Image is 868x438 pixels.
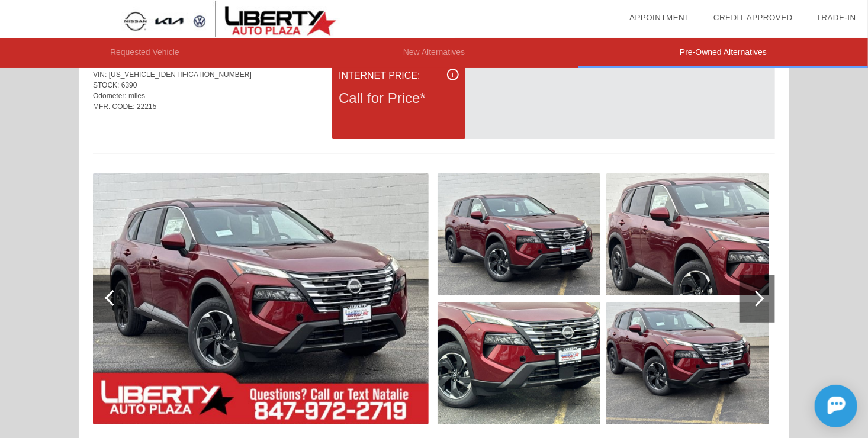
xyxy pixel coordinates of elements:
[761,374,868,438] iframe: Chat Assistance
[93,102,135,111] span: MFR. CODE:
[629,13,690,22] a: Appointment
[606,173,769,295] img: image.aspx
[137,102,156,111] span: 22215
[339,83,458,114] div: Call for Price*
[93,119,775,138] div: Quoted on [DATE] 3:31:11 PM
[93,92,127,100] span: Odometer:
[290,38,579,68] li: New Alternatives
[816,13,856,22] a: Trade-In
[713,13,793,22] a: Credit Approved
[438,302,600,424] img: image.aspx
[578,38,868,68] li: Pre-Owned Alternatives
[438,173,600,295] img: image.aspx
[93,173,429,424] img: image.aspx
[121,81,137,89] span: 6390
[93,81,119,89] span: STOCK:
[606,302,769,424] img: image.aspx
[128,92,145,100] span: miles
